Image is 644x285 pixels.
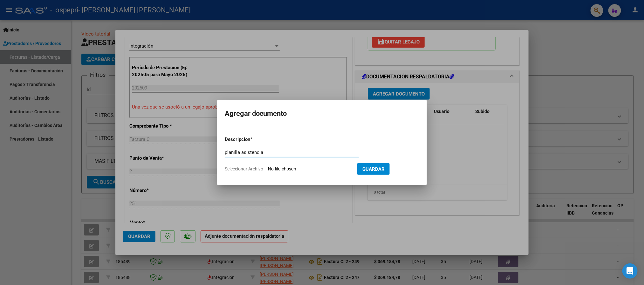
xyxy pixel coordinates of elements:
h2: Agregar documento [225,108,419,120]
button: Guardar [357,163,390,175]
p: Descripcion [225,136,283,143]
span: Seleccionar Archivo [225,166,263,171]
span: Guardar [362,166,385,172]
div: Open Intercom Messenger [622,263,638,279]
